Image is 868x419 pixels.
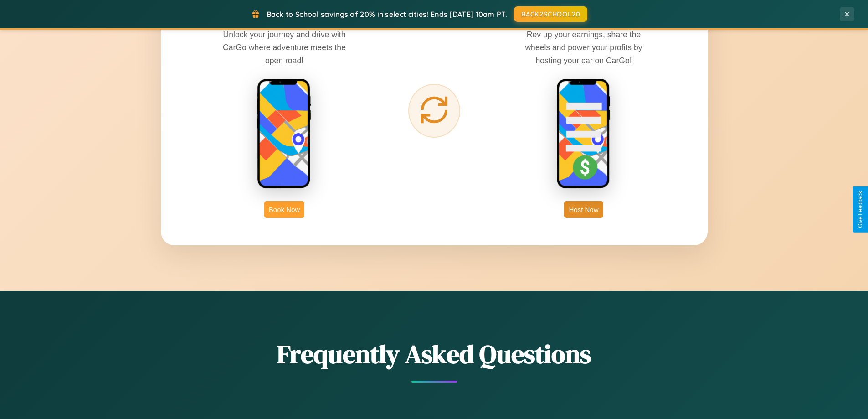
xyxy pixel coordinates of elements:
span: Back to School savings of 20% in select cities! Ends [DATE] 10am PT. [267,10,507,19]
div: Give Feedback [857,191,863,228]
p: Rev up your earnings, share the wheels and power your profits by hosting your car on CarGo! [515,28,652,67]
p: Unlock your journey and drive with CarGo where adventure meets the open road! [216,28,353,67]
button: Book Now [264,201,304,218]
button: Host Now [564,201,603,218]
button: BACK2SCHOOL20 [514,6,587,22]
img: rent phone [257,78,312,190]
h2: Frequently Asked Questions [161,336,708,372]
img: host phone [556,78,611,190]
